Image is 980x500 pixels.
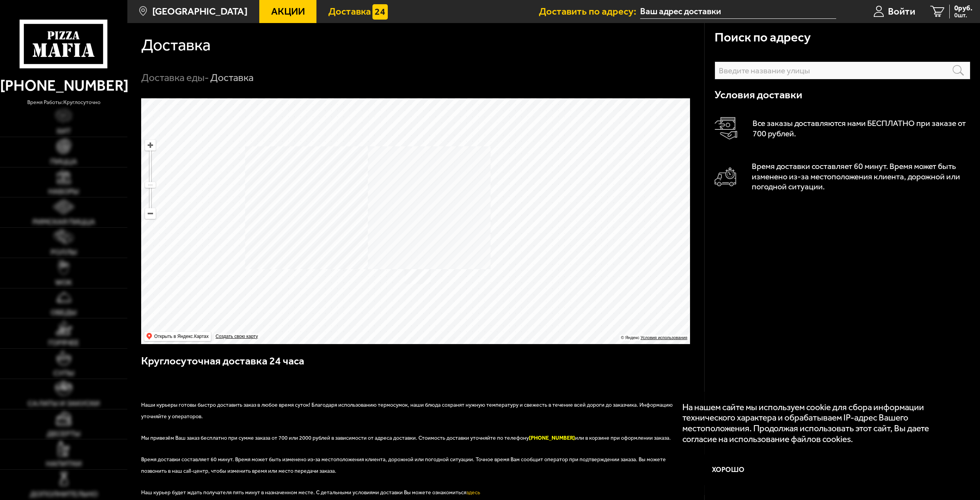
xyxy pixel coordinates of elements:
a: здесь [466,489,480,496]
img: 15daf4d41897b9f0e9f617042186c801.svg [372,4,388,20]
div: Доставка [210,71,254,84]
h3: Условия доставки [715,89,970,100]
span: Салаты и закуски [28,400,100,407]
span: Хит [56,127,71,135]
span: Доставка [328,7,371,17]
span: Обеды [51,309,77,316]
a: Создать свою карту [214,334,259,339]
h3: Круглосуточная доставка 24 часа [141,354,690,379]
span: Мы привезём Ваш заказ бесплатно при сумме заказа от 700 или 2000 рублей в зависимости от адреса д... [141,435,671,441]
span: Дополнительно [30,490,98,498]
p: Время доставки составляет 60 минут. Время может быть изменено из-за местоположения клиента, дорож... [752,161,970,192]
img: Оплата доставки [715,117,737,140]
b: [PHONE_NUMBER] [529,435,575,441]
img: Автомобиль доставки [715,167,736,186]
p: Все заказы доставляются нами БЕСПЛАТНО при заказе от 700 рублей. [753,118,970,139]
span: Римская пицца [33,218,95,226]
ymaps: Открыть в Яндекс.Картах [144,332,211,341]
h1: Доставка [141,37,211,53]
span: 0 шт. [954,12,972,18]
span: Наши курьеры готовы быстро доставить заказ в любое время суток! Благодаря использованию термосумо... [141,402,673,420]
p: На нашем сайте мы используем cookie для сбора информации технического характера и обрабатываем IP... [682,402,951,444]
span: Наборы [48,188,79,195]
ymaps: Открыть в Яндекс.Картах [154,332,209,341]
input: Ваш адрес доставки [640,5,836,19]
span: Наш курьер будет ждать получателя пять минут в назначенном месте. С детальными условиями доставки... [141,489,481,496]
input: Введите название улицы [715,61,970,79]
span: Время доставки составляет 60 минут. Время может быть изменено из-за местоположения клиента, дорож... [141,456,666,474]
span: Десерты [47,430,81,438]
span: WOK [55,279,72,286]
span: Войти [888,7,915,17]
span: [GEOGRAPHIC_DATA] [152,7,247,17]
span: Пицца [50,158,77,166]
a: Доставка еды- [141,71,209,84]
a: Условия использования [641,335,687,340]
span: Роллы [51,248,77,256]
span: Напитки [46,460,82,468]
h3: Поиск по адресу [715,31,811,43]
span: Акции [271,7,305,17]
span: Супы [53,369,74,377]
button: Хорошо [682,454,774,485]
ymaps: © Яндекс [621,335,639,340]
span: Горячее [48,339,79,347]
span: 0 руб. [954,5,972,12]
span: Доставить по адресу: [539,7,640,17]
